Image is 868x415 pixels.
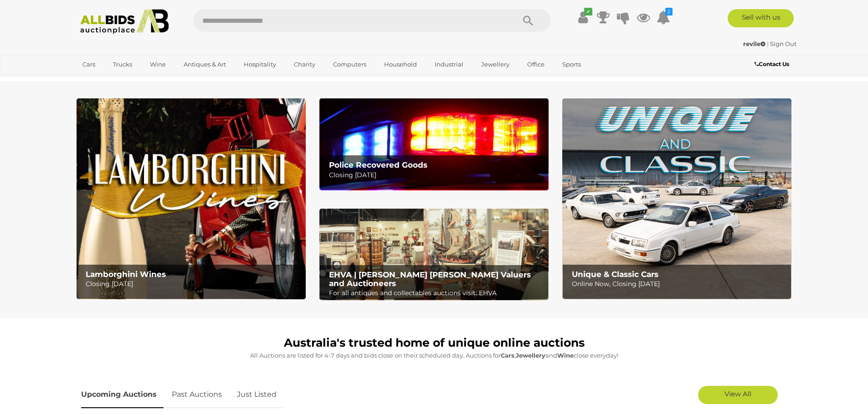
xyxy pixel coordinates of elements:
[665,8,673,15] i: 2
[516,352,545,359] strong: Jewellery
[724,389,751,398] span: View All
[230,381,283,408] a: Just Listed
[767,40,769,47] span: |
[329,169,544,181] p: Closing [DATE]
[165,381,229,408] a: Past Auctions
[501,352,514,359] strong: Cars
[521,57,550,72] a: Office
[572,278,786,290] p: Online Now, Closing [DATE]
[81,337,787,349] h1: Australia's trusted home of unique online auctions
[77,98,306,299] img: Lamborghini Wines
[755,61,789,67] b: Contact Us
[556,57,587,72] a: Sports
[144,57,172,72] a: Wine
[329,160,427,169] b: Police Recovered Goods
[86,278,300,290] p: Closing [DATE]
[728,9,794,27] a: Sell with us
[77,98,306,299] a: Lamborghini Wines Lamborghini Wines Closing [DATE]
[178,57,232,72] a: Antiques & Art
[584,8,592,15] i: ✔
[329,270,531,288] b: EHVA | [PERSON_NAME] [PERSON_NAME] Valuers and Auctioneers
[562,98,791,299] a: Unique & Classic Cars Unique & Classic Cars Online Now, Closing [DATE]
[743,40,765,47] strong: revile
[378,57,423,72] a: Household
[77,57,101,72] a: Cars
[238,57,282,72] a: Hospitality
[505,9,551,32] button: Search
[329,287,544,299] p: For all antiques and collectables auctions visit: EHVA
[562,98,791,299] img: Unique & Classic Cars
[77,72,153,87] a: [GEOGRAPHIC_DATA]
[743,40,767,47] a: revile
[319,209,549,301] img: EHVA | Evans Hastings Valuers and Auctioneers
[107,57,138,72] a: Trucks
[576,9,590,26] a: ✔
[319,209,549,301] a: EHVA | Evans Hastings Valuers and Auctioneers EHVA | [PERSON_NAME] [PERSON_NAME] Valuers and Auct...
[86,270,166,279] b: Lamborghini Wines
[475,57,515,72] a: Jewellery
[770,40,796,47] a: Sign Out
[698,386,778,404] a: View All
[429,57,469,72] a: Industrial
[75,9,174,34] img: Allbids.com.au
[327,57,372,72] a: Computers
[319,98,549,190] img: Police Recovered Goods
[288,57,321,72] a: Charity
[81,350,787,361] p: All Auctions are listed for 4-7 days and bids close on their scheduled day. Auctions for , and cl...
[557,352,574,359] strong: Wine
[657,9,670,26] a: 2
[572,270,658,279] b: Unique & Classic Cars
[319,98,549,190] a: Police Recovered Goods Police Recovered Goods Closing [DATE]
[755,59,791,69] a: Contact Us
[81,381,164,408] a: Upcoming Auctions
